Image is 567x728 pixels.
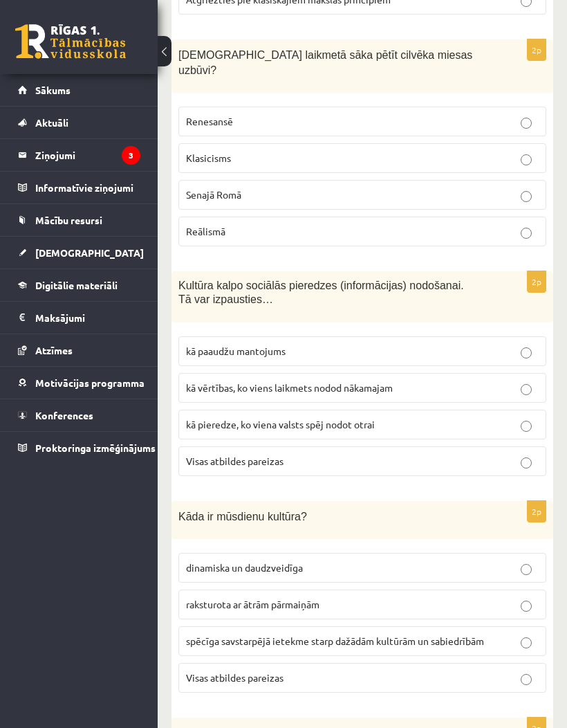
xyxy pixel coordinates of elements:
[18,367,140,399] a: Motivācijas programma
[35,409,93,421] span: Konferences
[186,152,231,164] span: Klasicisms
[18,237,140,269] a: [DEMOGRAPHIC_DATA]
[35,214,102,226] span: Mācību resursi
[521,118,532,129] input: Renesansē
[186,225,225,237] span: Reālismā
[186,115,233,127] span: Renesansē
[521,564,532,575] input: dinamiska un daudzveidīga
[186,561,303,574] span: dinamiska un daudzveidīga
[527,271,546,293] p: 2p
[521,421,532,432] input: kā pieredze, ko viena valsts spēj nodot otrai
[35,84,71,96] span: Sākums
[521,601,532,612] input: raksturota ar ātrām pārmaiņām
[35,172,140,203] legend: Informatīvie ziņojumi
[521,154,532,165] input: Klasicisms
[527,500,546,522] p: 2p
[521,457,532,468] input: Visas atbildes pareizas
[521,674,532,685] input: Visas atbildes pareizas
[18,399,140,431] a: Konferences
[35,139,140,171] legend: Ziņojumi
[186,671,283,684] span: Visas atbildes pareizas
[35,442,156,454] span: Proktoringa izmēģinājums
[18,107,140,138] a: Aktuāli
[18,139,140,171] a: Ziņojumi3
[18,432,140,464] a: Proktoringa izmēģinājums
[18,334,140,366] a: Atzīmes
[527,39,546,61] p: 2p
[521,347,532,358] input: kā paaudžu mantojums
[521,228,532,239] input: Reālismā
[35,279,118,291] span: Digitālie materiāli
[178,49,472,77] span: [DEMOGRAPHIC_DATA] laikmetā sāka pētīt cilvēka miesas uzbūvi?
[15,24,126,59] a: Rīgas 1. Tālmācības vidusskola
[186,418,375,430] span: kā pieredze, ko viena valsts spēj nodot otrai
[35,246,144,259] span: [DEMOGRAPHIC_DATA]
[186,635,484,647] span: spēcīga savstarpējā ietekme starp dažādām kultūrām un sabiedrībām
[18,74,140,106] a: Sākums
[35,302,140,334] legend: Maksājumi
[18,302,140,334] a: Maksājumi
[521,637,532,648] input: spēcīga savstarpējā ietekme starp dažādām kultūrām un sabiedrībām
[186,188,241,201] span: Senajā Romā
[521,191,532,202] input: Senajā Romā
[186,455,283,467] span: Visas atbildes pareizas
[18,204,140,236] a: Mācību resursi
[178,511,307,522] span: Kāda ir mūsdienu kultūra?
[186,381,393,394] span: kā vērtības, ko viens laikmets nodod nākamajam
[178,280,464,306] span: Kultūra kalpo sociālās pieredzes (informācijas) nodošanai. Tā var izpausties…
[186,598,319,610] span: raksturota ar ātrām pārmaiņām
[35,376,145,389] span: Motivācijas programma
[35,344,73,356] span: Atzīmes
[122,146,140,165] i: 3
[186,345,286,357] span: kā paaudžu mantojums
[521,384,532,395] input: kā vērtības, ko viens laikmets nodod nākamajam
[18,172,140,203] a: Informatīvie ziņojumi
[35,116,68,129] span: Aktuāli
[18,269,140,301] a: Digitālie materiāli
